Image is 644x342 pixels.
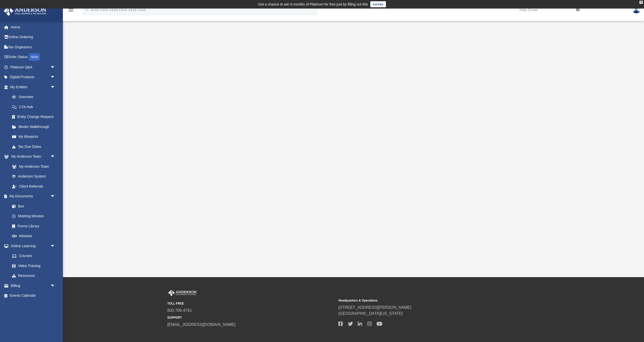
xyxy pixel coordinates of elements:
[7,201,58,211] a: Box
[2,6,48,16] img: Anderson Advisors Platinum Portal
[50,191,60,202] span: arrow_drop_down
[84,7,90,12] i: search
[370,1,386,7] a: survey
[167,308,192,313] a: 800.706.4741
[4,22,63,32] a: Home
[29,53,40,61] div: NEW
[167,322,235,327] a: [EMAIL_ADDRESS][DOMAIN_NAME]
[7,112,63,122] a: Entity Change Request
[167,290,197,296] img: Anderson Advisors Platinum Portal
[68,7,74,13] i: menu
[50,241,60,251] span: arrow_drop_down
[4,281,63,291] a: Billingarrow_drop_down
[338,311,403,316] a: [GEOGRAPHIC_DATA][US_STATE]
[4,241,60,251] a: Online Learningarrow_drop_down
[4,152,60,162] a: My Anderson Teamarrow_drop_down
[7,221,58,231] a: Forms Library
[50,72,60,82] span: arrow_drop_down
[7,102,63,112] a: CTA Hub
[7,122,63,132] a: Binder Walkthrough
[633,6,640,14] img: User Pic
[4,52,63,62] a: Order StatusNEW
[4,72,63,82] a: Digital Productsarrow_drop_down
[4,32,63,42] a: Online Ordering
[4,191,60,201] a: My Documentsarrow_drop_down
[7,161,58,172] a: My Anderson Team
[338,298,506,303] small: Headquarters & Operations
[7,251,60,261] a: Courses
[167,301,335,306] small: TOLL FREE
[50,281,60,291] span: arrow_drop_down
[7,261,58,271] a: Video Training
[258,1,368,7] div: Get a chance to win 6 months of Platinum for free just by filling out this
[50,82,60,92] span: arrow_drop_down
[4,62,63,72] a: Platinum Q&Aarrow_drop_down
[167,315,335,320] small: SUPPORT
[7,271,60,281] a: Resources
[7,231,60,241] a: Notarize
[50,62,60,72] span: arrow_drop_down
[7,172,60,182] a: Anderson System
[4,291,63,301] a: Events Calendar
[338,305,411,310] a: [STREET_ADDRESS][PERSON_NAME]
[4,82,63,92] a: My Entitiesarrow_drop_down
[7,132,60,142] a: My Blueprint
[7,211,60,221] a: Meeting Minutes
[639,1,643,4] div: close
[68,10,74,13] a: menu
[7,181,60,191] a: Client Referrals
[7,142,63,152] a: Tax Due Dates
[50,152,60,162] span: arrow_drop_down
[4,42,63,52] a: Tax Organizers
[7,92,63,102] a: Overview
